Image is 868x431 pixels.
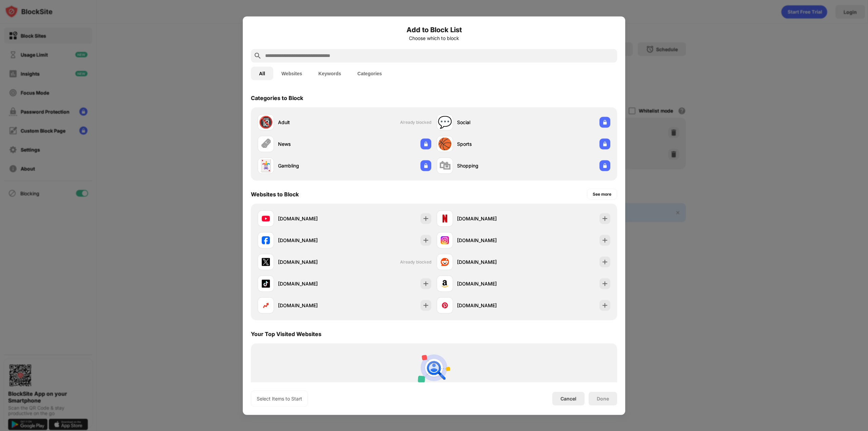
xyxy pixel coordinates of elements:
div: [DOMAIN_NAME] [457,215,524,222]
img: favicons [441,279,449,288]
div: 🏀 [438,137,452,151]
img: favicons [262,258,270,266]
div: Done [597,396,609,401]
div: [DOMAIN_NAME] [457,302,524,309]
div: Adult [278,119,344,126]
div: Websites to Block [251,191,299,197]
div: News [278,140,344,148]
span: Already blocked [400,259,431,265]
img: favicons [441,236,449,244]
div: Categories to Block [251,94,303,101]
img: favicons [262,279,270,288]
img: favicons [262,214,270,222]
div: Shopping [457,162,524,169]
img: favicons [262,236,270,244]
div: [DOMAIN_NAME] [457,237,524,244]
span: Already blocked [400,120,431,125]
div: [DOMAIN_NAME] [278,215,344,222]
button: Keywords [310,66,349,80]
div: [DOMAIN_NAME] [278,302,344,309]
div: [DOMAIN_NAME] [457,280,524,287]
div: Gambling [278,162,344,169]
div: 🃏 [259,159,273,173]
button: All [251,66,273,80]
img: favicons [262,301,270,309]
img: favicons [441,214,449,222]
img: favicons [441,258,449,266]
div: [DOMAIN_NAME] [278,237,344,244]
img: search.svg [254,52,262,60]
div: 💬 [438,115,452,129]
div: Cancel [560,396,576,401]
img: favicons [441,301,449,309]
div: [DOMAIN_NAME] [457,258,524,266]
button: Categories [349,66,390,80]
div: Social [457,119,524,126]
div: Choose which to block [251,35,617,41]
div: 🗞 [260,137,272,151]
div: Sports [457,140,524,148]
div: [DOMAIN_NAME] [278,280,344,287]
button: Websites [273,66,310,80]
div: 🔞 [259,115,273,129]
h6: Add to Block List [251,24,617,35]
div: Select Items to Start [257,395,302,402]
div: See more [593,191,611,197]
div: 🛍 [439,159,451,173]
img: personal-suggestions.svg [418,351,450,384]
div: Your Top Visited Websites [251,330,321,337]
div: [DOMAIN_NAME] [278,258,344,266]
